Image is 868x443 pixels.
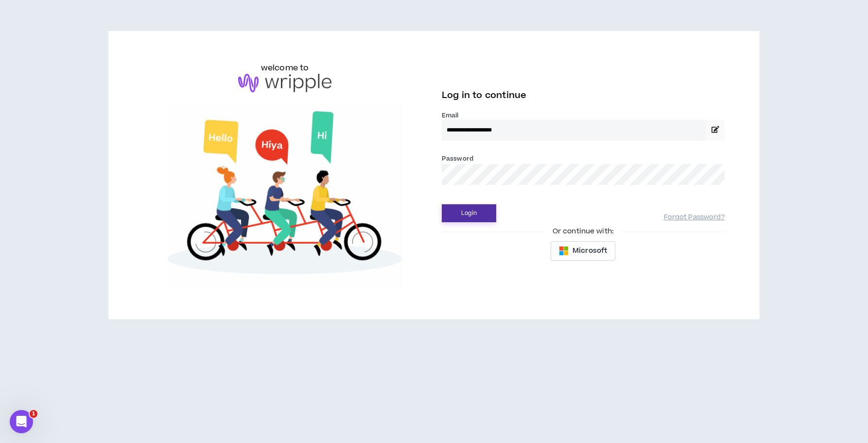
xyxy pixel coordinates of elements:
iframe: Intercom live chat [10,410,33,433]
img: Welcome to Wripple [143,102,426,289]
span: Log in to continue [442,89,526,101]
img: logo-brand.png [238,74,331,92]
span: Microsoft [573,246,607,256]
a: Forgot Password? [664,213,725,222]
button: Login [442,204,496,222]
span: 1 [30,410,37,418]
h6: welcome to [261,62,309,74]
span: Or continue with: [546,226,621,237]
label: Password [442,154,473,163]
button: Microsoft [551,241,615,261]
label: Email [442,111,725,120]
